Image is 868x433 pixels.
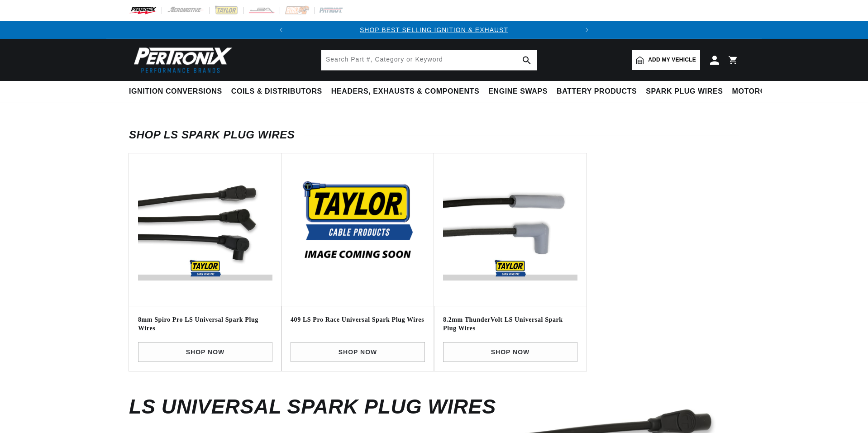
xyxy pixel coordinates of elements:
[129,153,739,371] ul: Slider
[129,87,222,96] span: Ignition Conversions
[552,81,641,102] summary: Battery Products
[272,21,290,39] button: Translation missing: en.sections.announcements.previous_announcement
[227,81,327,102] summary: Coils & Distributors
[138,315,272,333] h3: 8mm Spiro Pro LS Universal Spark Plug Wires
[129,398,739,415] h3: LS Universal Spark Plug Wires
[632,50,700,70] a: Add my vehicle
[129,44,233,76] img: Pertronix
[488,87,548,96] span: Engine Swaps
[578,21,596,39] button: Translation missing: en.sections.announcements.next_announcement
[484,81,552,102] summary: Engine Swaps
[728,81,791,102] summary: Motorcycle
[138,342,272,362] a: SHOP NOW
[290,25,578,35] div: 1 of 2
[138,162,272,297] img: Taylor-LS-Wires-v1657049911106.jpg
[443,162,577,297] img: 83061-5-Taylor-Product-Website-v1657049969683.jpg
[106,21,762,39] slideshow-component: Translation missing: en.sections.announcements.announcement_bar
[732,87,786,96] span: Motorcycle
[646,87,723,96] span: Spark Plug Wires
[321,50,537,70] input: Search Part #, Category or Keyword
[641,81,727,102] summary: Spark Plug Wires
[231,87,322,96] span: Coils & Distributors
[129,81,227,102] summary: Ignition Conversions
[291,342,425,362] a: SHOP NOW
[291,315,425,324] h3: 409 LS Pro Race Universal Spark Plug Wires
[443,315,577,333] h3: 8.2mm ThunderVolt LS Universal Spark Plug Wires
[360,26,508,33] a: SHOP BEST SELLING IGNITION & EXHAUST
[129,130,739,139] h2: Shop LS Spark Plug Wires
[648,56,696,64] span: Add my vehicle
[517,50,537,70] button: search button
[291,162,425,297] img: Image-Coming-Soon-v1657049945770.jpg
[290,25,578,35] div: Announcement
[327,81,484,102] summary: Headers, Exhausts & Components
[557,87,637,96] span: Battery Products
[443,342,577,362] a: SHOP NOW
[331,87,479,96] span: Headers, Exhausts & Components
